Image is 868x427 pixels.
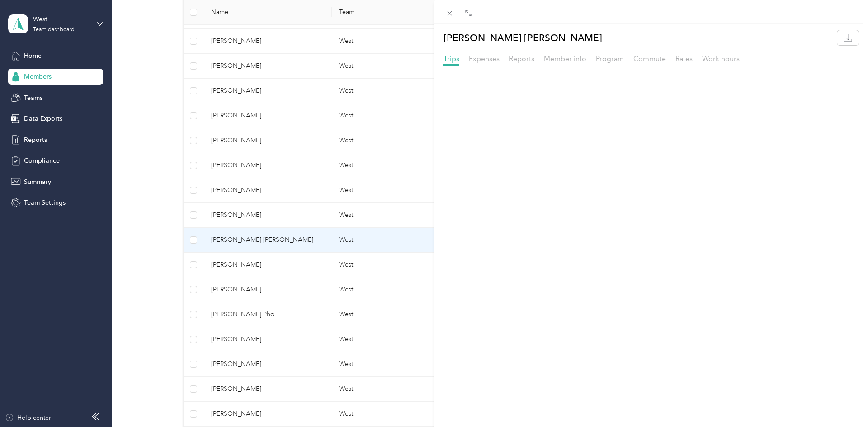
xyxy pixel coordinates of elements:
span: Work hours [702,54,740,63]
span: Reports [509,54,534,63]
span: Member info [544,54,586,63]
iframe: Everlance-gr Chat Button Frame [817,376,868,427]
span: Expenses [469,54,500,63]
span: Program [596,54,624,63]
span: Trips [443,54,459,63]
span: Commute [633,54,666,63]
span: Rates [675,54,693,63]
p: [PERSON_NAME] [PERSON_NAME] [443,30,602,45]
